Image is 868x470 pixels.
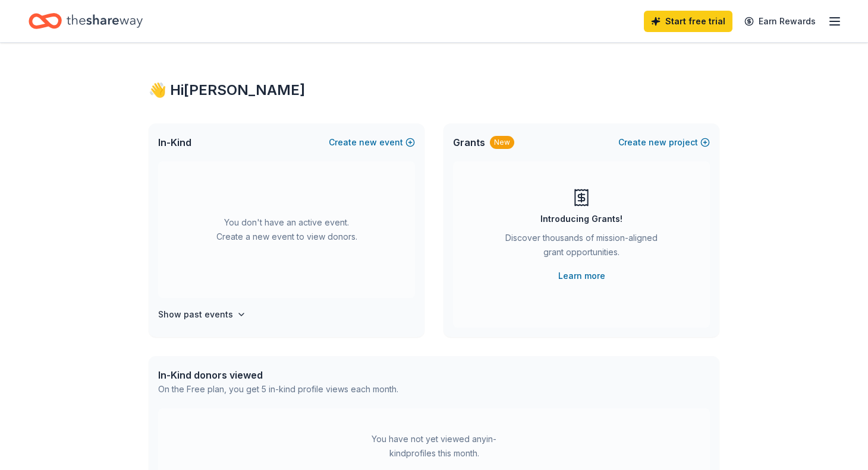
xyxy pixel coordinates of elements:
[737,11,823,32] a: Earn Rewards
[501,231,662,264] div: Discover thousands of mission-aligned grant opportunities.
[644,11,732,32] a: Start free trial
[618,135,710,150] button: Createnewproject
[158,368,398,382] div: In-Kind donors viewed
[158,307,246,322] button: Show past events
[359,135,377,150] span: new
[453,135,485,150] span: Grants
[29,7,143,35] a: Home
[158,161,415,298] div: You don't have an active event. Create a new event to view donors.
[558,269,605,283] a: Learn more
[540,212,622,226] div: Introducing Grants!
[158,135,191,150] span: In-Kind
[360,432,508,461] div: You have not yet viewed any in-kind profiles this month.
[158,382,398,396] div: On the Free plan, you get 5 in-kind profile views each month.
[649,135,666,150] span: new
[158,307,233,322] h4: Show past events
[149,81,719,100] div: 👋 Hi [PERSON_NAME]
[329,135,415,150] button: Createnewevent
[490,136,514,149] div: New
